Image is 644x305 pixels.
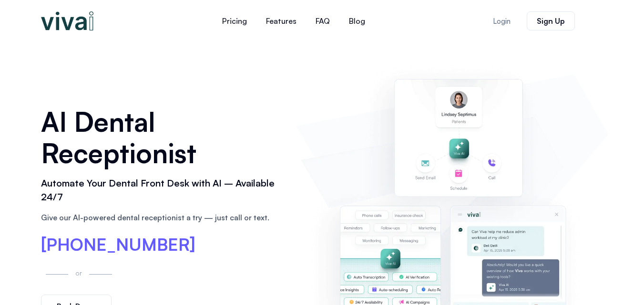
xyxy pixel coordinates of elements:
nav: Menu [155,10,432,32]
a: [PHONE_NUMBER] [41,236,195,253]
p: Give our AI-powered dental receptionist a try — just call or text. [41,212,287,223]
a: Pricing [213,10,256,32]
a: Features [256,10,306,32]
p: or [73,267,84,278]
h1: AI Dental Receptionist [41,106,287,168]
a: FAQ [306,10,339,32]
a: Blog [339,10,375,32]
h2: Automate Your Dental Front Desk with AI – Available 24/7 [41,177,287,204]
a: Login [481,12,522,30]
span: Sign Up [537,17,565,25]
a: Sign Up [527,11,575,30]
span: Login [493,18,511,25]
